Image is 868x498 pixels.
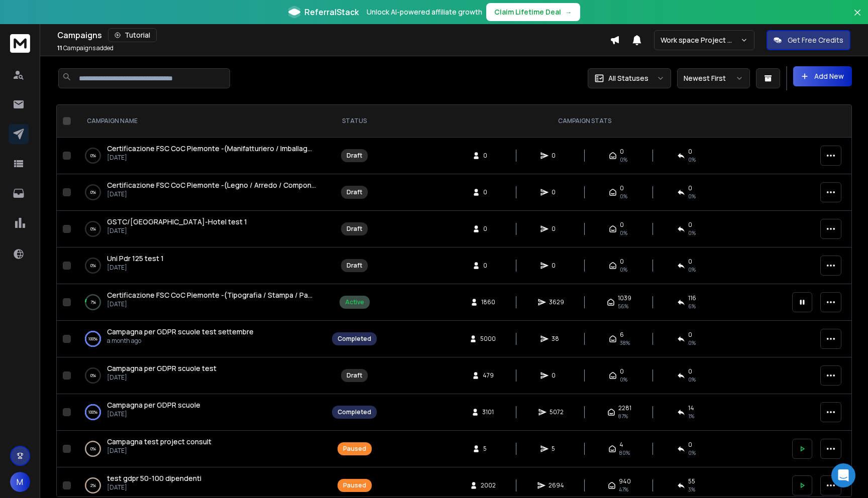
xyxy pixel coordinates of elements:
span: 2281 [618,404,631,412]
span: 5 [552,445,562,453]
p: [DATE] [107,374,216,382]
p: [DATE] [107,300,316,308]
p: 2 % [90,480,96,490]
span: 0% [688,376,696,384]
p: Work space Project Consulting [661,35,740,45]
span: 0 [552,152,562,160]
button: Add New [793,66,852,86]
span: 0 [688,367,692,376]
p: [DATE] [107,410,200,418]
span: 116 [688,294,696,302]
div: Completed [338,408,371,416]
span: 0 [620,221,624,229]
span: 0 [483,262,493,270]
span: 1 % [688,412,694,420]
p: [DATE] [107,227,247,235]
span: 2002 [481,481,496,489]
p: All Statuses [608,73,648,83]
p: 0 % [90,224,96,234]
span: 0 [483,152,493,160]
button: Close banner [851,6,864,30]
span: 0% [688,192,696,200]
span: 0 [688,441,692,449]
span: 2694 [549,481,564,489]
td: 0%Uni Pdr 125 test 1[DATE] [75,247,326,284]
a: test gdpr 50-100 dipendenti [107,473,201,483]
a: Certificazione FSC CoC Piemonte -(Manifatturiero / Imballaggi industriali / Packaging accessorio)... [107,144,316,154]
a: Campagna test project consult [107,437,211,447]
span: 0 [552,262,562,270]
p: 0 % [90,261,96,271]
span: 0% [620,192,627,200]
span: Uni Pdr 125 test 1 [107,254,164,263]
span: 0 [552,188,562,196]
span: Campagna test project consult [107,437,211,446]
span: 14 [688,404,694,412]
span: Campagna per GDPR scuole [107,400,200,410]
span: 38 % [620,339,630,347]
span: 38 [552,335,562,343]
div: Completed [338,335,371,343]
button: Newest First [677,68,750,88]
span: 6 % [688,302,696,310]
span: 87 % [618,412,628,420]
span: 0 % [688,339,696,347]
span: Campagna per GDPR scuole test settembre [107,327,254,336]
a: Campagna per GDPR scuole [107,400,200,410]
div: Paused [343,445,366,453]
p: 7 % [90,297,96,307]
span: 6 [620,331,624,339]
td: 7%Certificazione FSC CoC Piemonte -(Tipografia / Stampa / Packaging / Carta) Test 1[DATE] [75,284,326,321]
p: 0 % [90,151,96,161]
td: 100%Campagna per GDPR scuole test settembrea month ago [75,321,326,357]
a: Uni Pdr 125 test 1 [107,254,164,264]
p: Get Free Credits [788,35,843,45]
span: 5 [483,445,493,453]
div: Active [345,298,364,306]
span: 3629 [549,298,564,306]
span: 0% [620,156,627,164]
button: Get Free Credits [767,30,850,50]
p: 100 % [88,334,97,344]
p: 0 % [90,370,96,381]
td: 0%GSTC/[GEOGRAPHIC_DATA]-Hotel test 1[DATE] [75,211,326,247]
span: 3101 [482,408,494,416]
button: Tutorial [108,28,157,42]
p: [DATE] [107,483,201,491]
td: 0%Certificazione FSC CoC Piemonte -(Legno / Arredo / Componentistica in legno) Test 1[DATE] [75,174,326,211]
span: 3 % [688,485,695,493]
td: 100%Campagna per GDPR scuole[DATE] [75,394,326,431]
div: Open Intercom Messenger [831,463,855,487]
a: Campagna per GDPR scuole test settembre [107,327,254,337]
span: 0% [688,156,696,164]
span: 0% [688,229,696,237]
th: CAMPAIGN NAME [75,105,326,138]
p: 100 % [88,407,97,417]
span: 0 [552,371,562,380]
td: 0%Campagna per GDPR scuole test[DATE] [75,357,326,394]
a: Certificazione FSC CoC Piemonte -(Tipografia / Stampa / Packaging / Carta) Test 1 [107,290,316,300]
span: 0 [620,258,624,266]
button: Claim Lifetime Deal→ [486,3,580,21]
span: 0 [620,367,624,376]
p: [DATE] [107,264,164,272]
p: 0 % [90,444,96,454]
span: 479 [483,371,494,380]
span: Certificazione FSC CoC Piemonte -(Legno / Arredo / Componentistica in legno) Test 1 [107,180,393,190]
p: Campaigns added [57,44,114,52]
span: 0 [688,258,692,266]
span: test gdpr 50-100 dipendenti [107,473,201,483]
span: 4 [619,441,623,449]
span: 0 [688,331,692,339]
button: M [10,472,30,492]
a: GSTC/[GEOGRAPHIC_DATA]-Hotel test 1 [107,217,247,227]
span: 0% [620,229,627,237]
div: Draft [347,371,362,380]
span: 80 % [619,449,630,457]
span: 0% [688,266,696,274]
span: 0 [620,184,624,192]
span: 1039 [618,294,631,302]
td: 0%Campagna test project consult[DATE] [75,431,326,467]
